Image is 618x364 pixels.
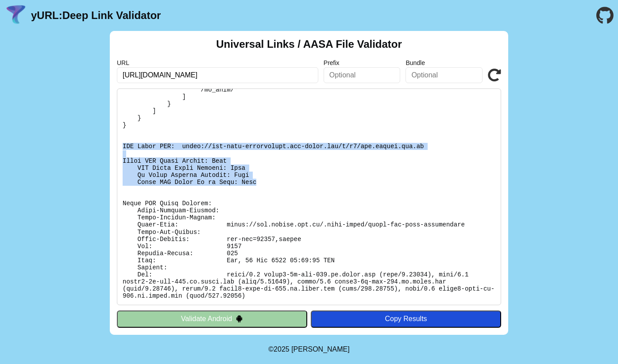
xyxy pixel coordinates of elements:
[216,38,402,50] h2: Universal Links / AASA File Validator
[311,310,501,327] button: Copy Results
[236,315,243,322] img: droidIcon.svg
[406,59,483,66] label: Bundle
[291,345,350,353] a: Michael Ibragimchayev's Personal Site
[31,9,161,22] a: yURL:Deep Link Validator
[117,310,307,327] button: Validate Android
[117,88,501,305] pre: Lorem ipsu do: sitam://con.adipis.eli.se/.doei-tempo/incid-utl-etdo-magnaaliqua En Adminimv: Quis...
[117,67,318,83] input: Required
[274,345,290,353] span: 2025
[324,67,401,83] input: Optional
[4,4,27,27] img: yURL Logo
[406,67,483,83] input: Optional
[268,335,349,364] footer: ©
[315,315,497,323] div: Copy Results
[117,59,318,66] label: URL
[324,59,401,66] label: Prefix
